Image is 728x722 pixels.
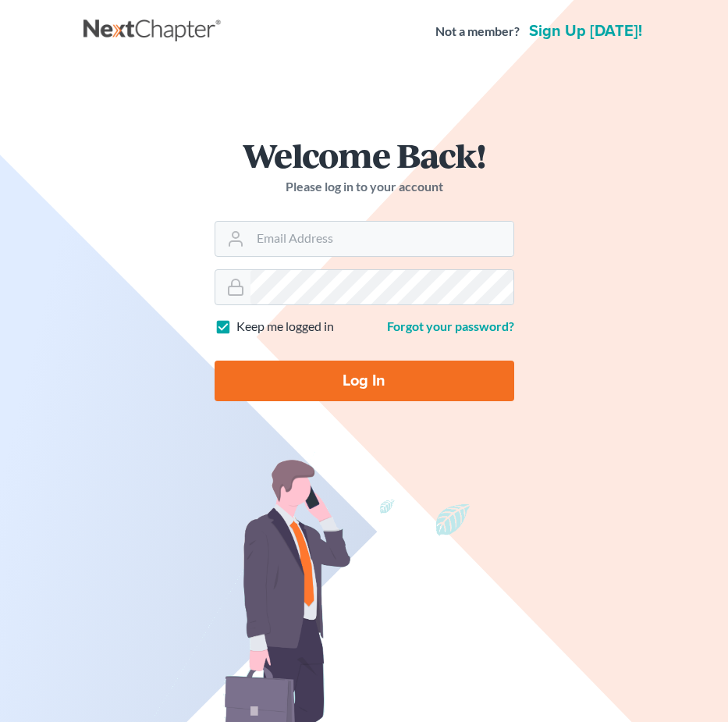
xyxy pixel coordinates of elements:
[236,318,334,336] label: Keep me logged in
[215,361,514,401] input: Log In
[215,138,514,172] h1: Welcome Back!
[387,318,514,333] a: Forgot your password?
[250,222,513,256] input: Email Address
[215,178,514,196] p: Please log in to your account
[435,23,520,41] strong: Not a member?
[526,23,645,39] a: Sign up [DATE]!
